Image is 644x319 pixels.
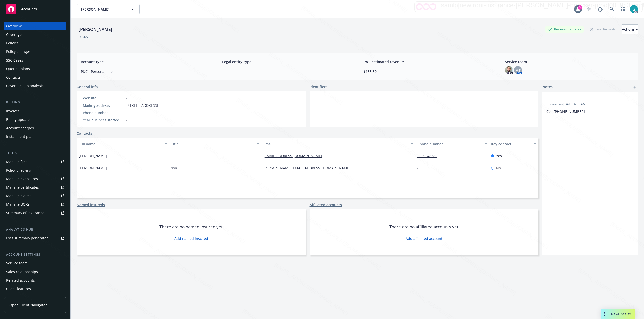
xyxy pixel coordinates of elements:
a: - [417,166,423,170]
a: Installment plans [4,133,66,141]
a: Switch app [618,4,628,14]
a: Add affiliated account [406,236,442,241]
img: photo [630,5,638,13]
span: Yes [496,153,502,158]
div: Account charges [6,124,34,132]
a: add [632,84,638,90]
div: Phone number [83,110,124,115]
span: - [126,110,128,115]
div: Overview [6,22,22,30]
span: - [222,69,351,74]
div: Related accounts [6,276,35,284]
a: Overview [4,22,66,30]
div: Analytics hub [4,227,66,232]
div: Policies [6,39,19,47]
span: - [546,96,621,101]
span: P&C - Personal lines [81,69,210,74]
a: Manage BORs [4,200,66,208]
a: Related accounts [4,276,66,284]
span: [PERSON_NAME] [79,153,107,158]
button: Phone number [415,138,489,150]
a: Coverage gap analysis [4,82,66,90]
div: Billing [4,100,66,105]
div: [PERSON_NAME] [77,26,114,33]
a: Manage certificates [4,183,66,191]
button: [PERSON_NAME] [77,4,140,14]
a: Accounts [4,2,66,16]
span: [PERSON_NAME] [79,165,107,171]
a: Coverage [4,31,66,39]
div: Manage claims [6,192,31,200]
a: Policy changes [4,48,66,56]
button: Nova Assist [601,309,635,319]
div: Manage certificates [6,183,39,191]
a: Billing updates [4,116,66,124]
span: Account type [81,59,210,64]
span: - [171,153,172,158]
span: Open Client Navigator [9,302,47,308]
a: Quoting plans [4,65,66,73]
div: Website [83,95,124,101]
img: photo [505,66,513,74]
div: Account settings [4,252,66,257]
a: Policies [4,39,66,47]
span: Identifiers [310,84,327,89]
a: Summary of insurance [4,209,66,217]
div: Coverage gap analysis [6,82,44,90]
div: DBA: - [79,34,88,40]
div: Loss summary generator [6,234,48,242]
div: Full name [79,141,162,147]
a: Add named insured [174,236,208,241]
a: Search [607,4,617,14]
span: Cell [PHONE_NUMBER] [546,109,585,114]
a: Loss summary generator [4,234,66,242]
button: Key contact [489,138,538,150]
a: Sales relationships [4,268,66,276]
span: [STREET_ADDRESS] [126,103,158,108]
button: Actions [622,24,638,34]
span: Service team [505,59,634,64]
span: There are no affiliated accounts yet [389,224,458,230]
div: Phone number [417,141,482,147]
div: Invoices [6,107,20,115]
span: General info [77,84,98,89]
span: Accounts [21,7,37,11]
a: SSC Cases [4,56,66,64]
div: Summary of insurance [6,209,44,217]
div: 3 [578,5,582,10]
button: Full name [77,138,169,150]
a: Service team [4,259,66,267]
div: Manage files [6,158,27,166]
div: Quoting plans [6,65,30,73]
span: MT [515,68,521,73]
span: Updated on [DATE] 6:55 AM [546,102,634,107]
div: Drag to move [601,309,607,319]
div: Policy changes [6,48,31,56]
span: $135.30 [364,69,493,74]
div: Year business started [83,117,124,123]
a: Contacts [77,131,92,136]
a: Manage exposures [4,175,66,183]
div: Policy checking [6,166,31,174]
div: Client features [6,285,31,293]
span: There are no named insured yet [159,224,223,230]
a: [EMAIL_ADDRESS][DOMAIN_NAME] [263,153,326,158]
a: 5629248386 [417,153,441,158]
a: Report a Bug [595,4,605,14]
span: Legal entity type [222,59,351,64]
a: Invoices [4,107,66,115]
a: Policy checking [4,166,66,174]
span: Nova Assist [611,312,631,316]
div: SSC Cases [6,56,23,64]
button: Email [261,138,415,150]
div: Key contact [491,141,531,147]
a: Manage files [4,158,66,166]
div: Title [171,141,254,147]
div: Sales relationships [6,268,38,276]
div: Manage exposures [6,175,38,183]
span: No [496,165,501,171]
div: Coverage [6,31,22,39]
a: [PERSON_NAME][EMAIL_ADDRESS][DOMAIN_NAME] [263,166,354,170]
